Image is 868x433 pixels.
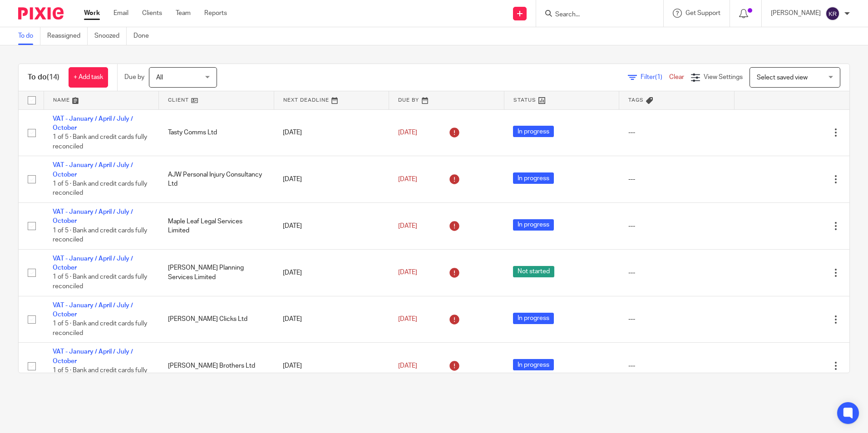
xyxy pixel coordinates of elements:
[159,296,274,343] td: [PERSON_NAME] Clicks Ltd
[398,270,417,276] span: [DATE]
[18,27,40,45] a: To do
[53,209,133,224] a: VAT - January / April / July / October
[398,223,417,229] span: [DATE]
[156,74,163,81] span: All
[204,9,227,18] a: Reports
[133,27,156,45] a: Done
[47,27,88,45] a: Reassigned
[628,315,725,324] div: ---
[628,98,644,103] span: Tags
[704,74,743,80] span: View Settings
[159,249,274,296] td: [PERSON_NAME] Planning Services Limited
[554,11,636,19] input: Search
[628,128,725,137] div: ---
[53,134,147,150] span: 1 of 5 · Bank and credit cards fully reconciled
[159,203,274,250] td: Maple Leaf Legal Services Limited
[686,10,720,16] span: Get Support
[18,7,64,20] img: Pixie
[825,6,840,21] img: svg%3E
[142,9,162,18] a: Clients
[398,363,417,369] span: [DATE]
[124,73,144,82] p: Due by
[274,296,389,343] td: [DATE]
[398,129,417,136] span: [DATE]
[398,176,417,182] span: [DATE]
[53,256,133,271] a: VAT - January / April / July / October
[513,266,554,277] span: Not started
[274,109,389,156] td: [DATE]
[53,274,147,290] span: 1 of 5 · Bank and credit cards fully reconciled
[159,156,274,203] td: AJW Personal Injury Consultancy Ltd
[513,313,554,324] span: In progress
[53,162,133,177] a: VAT - January / April / July / October
[641,74,669,80] span: Filter
[669,74,684,80] a: Clear
[274,156,389,203] td: [DATE]
[628,175,725,184] div: ---
[53,321,147,337] span: 1 of 5 · Bank and credit cards fully reconciled
[113,9,128,18] a: Email
[513,359,554,370] span: In progress
[53,181,147,197] span: 1 of 5 · Bank and credit cards fully reconciled
[628,361,725,370] div: ---
[53,367,147,383] span: 1 of 5 · Bank and credit cards fully reconciled
[771,9,821,18] p: [PERSON_NAME]
[28,73,59,82] h1: To do
[53,349,133,364] a: VAT - January / April / July / October
[176,9,191,18] a: Team
[274,203,389,250] td: [DATE]
[628,268,725,277] div: ---
[159,343,274,389] td: [PERSON_NAME] Brothers Ltd
[84,9,100,18] a: Work
[47,74,59,81] span: (14)
[53,116,133,131] a: VAT - January / April / July / October
[53,302,133,318] a: VAT - January / April / July / October
[53,227,147,243] span: 1 of 5 · Bank and credit cards fully reconciled
[757,74,808,81] span: Select saved view
[513,126,554,137] span: In progress
[398,316,417,322] span: [DATE]
[655,74,662,80] span: (1)
[94,27,127,45] a: Snoozed
[513,172,554,184] span: In progress
[628,221,725,231] div: ---
[274,343,389,389] td: [DATE]
[69,67,108,88] a: + Add task
[513,219,554,231] span: In progress
[274,249,389,296] td: [DATE]
[159,109,274,156] td: Tasty Comms Ltd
